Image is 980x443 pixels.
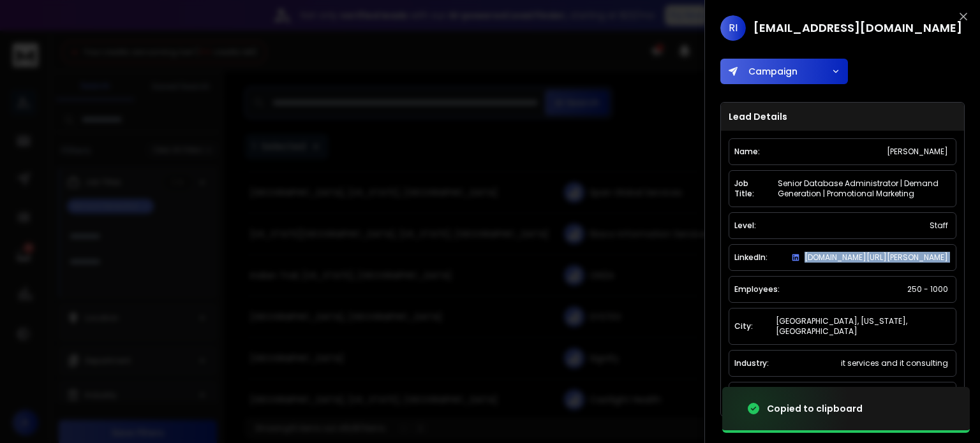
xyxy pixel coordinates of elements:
p: Name: [734,147,760,157]
div: Senior Database Administrator | Demand Generation | Promotional Marketing [775,176,951,201]
span: RI [720,15,746,41]
p: Industry: [734,358,769,368]
div: [PERSON_NAME] [884,144,951,159]
div: it services and it consulting [838,356,951,371]
p: LinkedIn: [734,252,768,263]
p: Employees: [734,284,780,294]
span: Campaign [743,65,798,78]
p: City: [734,321,753,331]
div: Staff [927,218,951,233]
div: Copied to clipboard [767,402,863,415]
h3: Lead Details [721,103,964,131]
h1: [EMAIL_ADDRESS][DOMAIN_NAME] [754,19,962,37]
div: 250 - 1000 [905,282,951,297]
p: Job Title: [734,178,755,199]
span: [DOMAIN_NAME][URL][PERSON_NAME] [805,252,948,263]
div: [GEOGRAPHIC_DATA], [US_STATE], [GEOGRAPHIC_DATA] [773,314,951,339]
p: Level: [734,221,756,231]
